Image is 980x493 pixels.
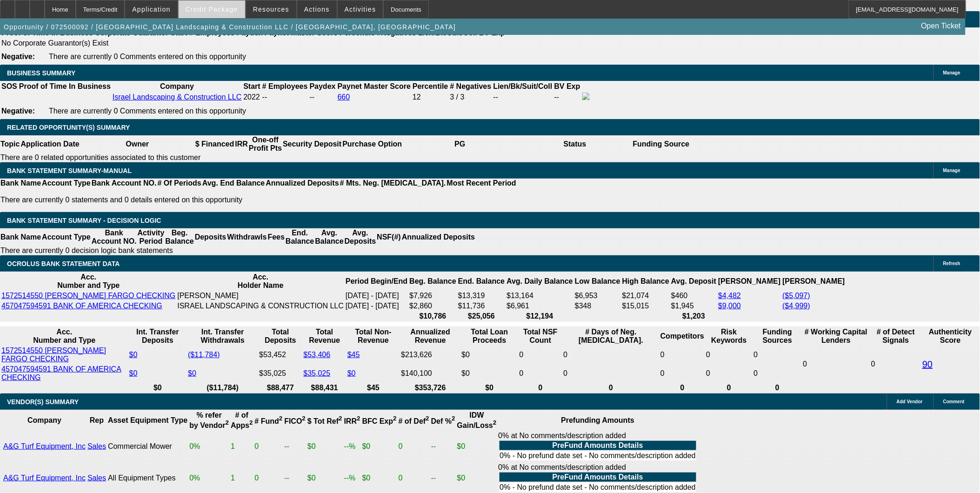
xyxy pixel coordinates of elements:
[243,92,260,102] td: 2022
[344,228,377,246] th: Avg. Deposits
[177,301,344,311] td: ISRAEL LANDSCAPING & CONSTRUCTION LLC
[1,53,35,60] b: Negative:
[362,417,397,425] b: BFC Exp
[307,431,343,462] td: $0
[7,167,132,174] span: BANK STATEMENT SUMMARY-MANUAL
[7,217,161,224] span: Bank Statement Summary - Decision Logic
[347,327,400,345] th: Total Non-Revenue
[297,0,337,18] button: Actions
[189,411,229,429] b: % refer by Vendor
[344,431,361,462] td: --%
[457,411,497,429] b: IDW Gain/Loss
[493,92,553,102] td: --
[918,18,965,34] a: Open Ticket
[753,383,802,393] th: 0
[188,369,196,377] a: $0
[458,273,505,290] th: End. Balance
[753,327,802,345] th: Funding Sources
[871,327,921,345] th: # of Detect Signals
[401,228,475,246] th: Annualized Deposits
[284,431,306,462] td: --
[279,415,282,422] sup: 2
[87,442,106,450] a: Sales
[282,135,342,153] th: Security Deposit
[125,0,177,18] button: Application
[1,327,128,345] th: Acc. Number and Type
[671,301,717,311] td: $1,945
[338,93,350,101] a: 660
[41,228,91,246] th: Account Type
[179,0,245,18] button: Credit Package
[461,383,518,393] th: $0
[500,451,697,460] td: 0% - No prefund date set - No comments/description added
[782,273,846,290] th: [PERSON_NAME]
[706,365,752,382] td: 0
[897,399,923,404] span: Add Vendor
[783,302,811,310] a: ($4,999)
[262,82,308,90] b: # Employees
[660,383,705,393] th: 0
[943,168,960,173] span: Manage
[129,369,138,377] a: $0
[41,179,91,188] th: Account Type
[499,432,698,461] div: 0% at No comments/description added
[447,179,517,188] th: Most Recent Period
[347,369,356,377] a: $0
[91,179,157,188] th: Bank Account NO.
[574,291,621,300] td: $6,953
[129,351,138,359] a: $0
[554,92,581,102] td: --
[500,483,697,492] td: 0% - No prefund date set - No comments/description added
[345,6,376,13] span: Activities
[202,179,266,188] th: Avg. End Balance
[401,351,460,359] div: $213,626
[563,365,659,382] td: 0
[398,431,430,462] td: 0
[234,135,248,153] th: IRR
[519,365,562,382] td: 0
[519,327,562,345] th: Sum of the Total NSF Count and Total Overdraft Fee Count from Ocrolus
[3,442,86,450] a: A&G Turf Equipment, Inc
[304,6,330,13] span: Actions
[307,417,342,425] b: $ Tot Ref
[413,82,448,90] b: Percentile
[922,327,979,345] th: Authenticity Score
[1,273,176,290] th: Acc. Number and Type
[554,82,580,90] b: BV Exp
[506,312,573,321] th: $12,194
[582,93,590,100] img: facebook-icon.png
[80,135,195,153] th: Owner
[563,327,659,345] th: # Days of Neg. [MEDICAL_DATA].
[431,431,456,462] td: --
[458,301,505,311] td: $11,736
[943,399,965,404] span: Comment
[20,135,80,153] th: Application Date
[803,360,807,368] span: 0
[177,273,344,290] th: Acc. Holder Name
[519,383,562,393] th: 0
[671,312,717,321] th: $1,203
[409,273,456,290] th: Beg. Balance
[706,346,752,364] td: 0
[262,93,267,101] span: --
[871,346,921,382] td: 0
[718,302,741,310] a: $9,000
[1,82,18,91] th: SOS
[187,383,258,393] th: ($11,784)
[400,383,460,393] th: $353,726
[493,82,553,90] b: Lien/Bk/Suit/Coll
[399,417,429,425] b: # of Def
[357,415,360,422] sup: 2
[132,6,170,13] span: Application
[426,415,429,422] sup: 2
[259,327,302,345] th: Total Deposits
[303,327,346,345] th: Total Revenue
[338,0,383,18] button: Activities
[622,291,670,300] td: $21,074
[452,415,455,422] sup: 2
[304,351,331,359] a: $53,406
[1,39,509,48] td: No Corporate Guarantor(s) Exist
[314,228,344,246] th: Avg. Balance
[254,431,283,462] td: 0
[450,93,492,101] div: 3 / 3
